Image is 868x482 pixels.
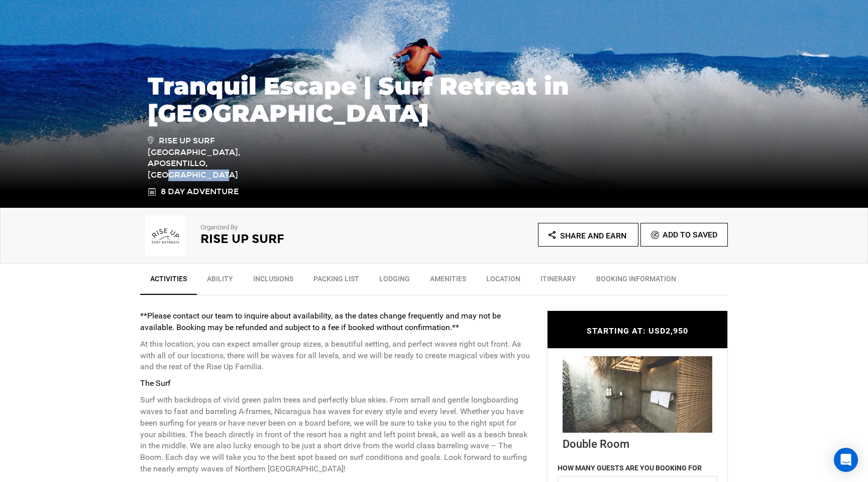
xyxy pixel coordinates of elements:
p: At this location, you can expect smaller group sizes, a beautiful setting, and perfect waves righ... [140,339,532,373]
label: HOW MANY GUESTS ARE YOU BOOKING FOR [558,463,702,476]
div: Double Room [563,433,712,452]
div: Open Intercom Messenger [834,448,858,472]
strong: The Surf [140,378,171,388]
p: Surf with backdrops of vivid green palm trees and perfectly blue skies. From small and gentle lon... [140,394,532,475]
img: fcef08ab1f14d500f9c906b2fe86567e.jpg [563,356,712,433]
